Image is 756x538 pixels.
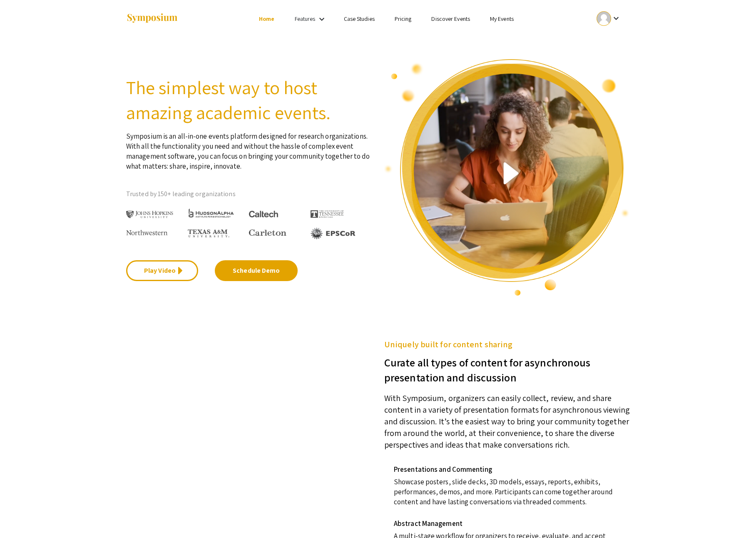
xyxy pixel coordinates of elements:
img: Johns Hopkins University [126,211,173,219]
a: Pricing [395,15,412,22]
img: Symposium by ForagerOne [126,13,178,24]
a: Features [295,15,316,22]
a: My Events [490,15,514,22]
a: Discover Events [431,15,470,22]
button: Expand account dropdown [588,9,630,28]
h4: Presentations and Commenting [394,465,624,473]
p: Showcase posters, slide decks, 3D models, essays, reports, exhibits, performances, demos, and mor... [394,473,624,507]
a: Play Video [126,260,198,281]
img: Carleton [249,229,286,236]
img: HudsonAlpha [188,208,235,218]
mat-icon: Expand account dropdown [611,13,621,23]
a: Home [259,15,274,22]
img: EPSCOR [311,227,356,239]
a: Case Studies [344,15,375,22]
h4: Abstract Management [394,519,624,528]
p: Trusted by 150+ leading organizations [126,188,372,200]
iframe: Chat [6,501,35,532]
p: Symposium is an all-in-one events platform designed for research organizations. With all the func... [126,125,372,171]
h5: Uniquely built for content sharing [384,338,630,351]
img: Northwestern [126,230,168,235]
a: Schedule Demo [215,260,298,281]
img: Caltech [249,211,278,218]
mat-icon: Expand Features list [317,14,327,24]
img: video overview of Symposium [384,58,630,296]
img: The University of Tennessee [311,210,344,218]
p: With Symposium, organizers can easily collect, review, and share content in a variety of presenta... [384,385,630,451]
h2: The simplest way to host amazing academic events. [126,75,372,125]
img: Texas A&M University [188,229,229,238]
h3: Curate all types of content for asynchronous presentation and discussion [384,351,630,385]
